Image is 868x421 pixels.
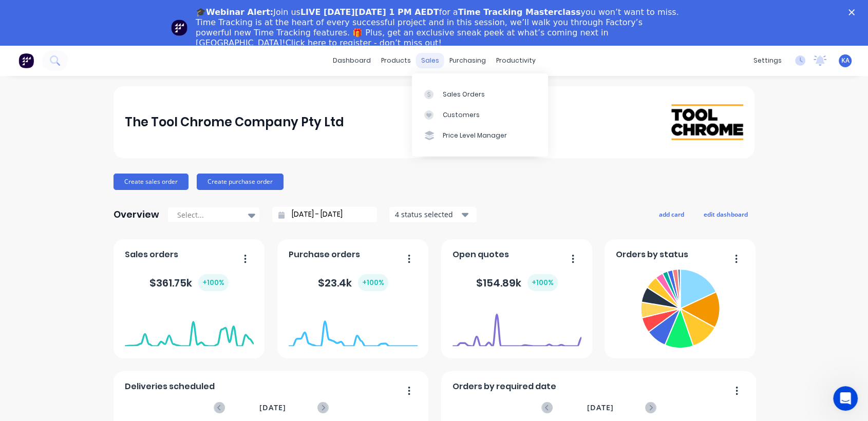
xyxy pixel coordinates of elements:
[171,20,187,36] img: Profile image for Team
[412,84,548,104] a: Sales Orders
[671,104,743,140] img: The Tool Chrome Company Pty Ltd
[444,53,491,68] div: purchasing
[149,274,229,291] div: $ 361.75k
[652,207,691,221] button: add card
[196,7,681,48] div: Join us for a you won’t want to miss. Time Tracking is at the heart of every successful project a...
[114,204,159,225] div: Overview
[848,9,859,15] div: Close
[18,53,34,68] img: Factory
[443,131,507,140] div: Price Level Manager
[476,274,558,291] div: $ 154.89k
[259,402,286,413] span: [DATE]
[412,125,548,146] a: Price Level Manager
[328,53,376,68] a: dashboard
[125,112,344,132] div: The Tool Chrome Company Pty Ltd
[125,380,215,393] span: Deliveries scheduled
[416,53,444,68] div: sales
[125,248,178,261] span: Sales orders
[833,386,858,411] iframe: Intercom live chat
[196,7,273,17] b: 🎓Webinar Alert:
[395,209,460,220] div: 4 status selected
[389,207,477,222] button: 4 status selected
[443,110,480,120] div: Customers
[443,90,485,99] div: Sales Orders
[197,174,284,190] button: Create purchase order
[300,7,439,17] b: LIVE [DATE][DATE] 1 PM AEDT
[458,7,581,17] b: Time Tracking Masterclass
[527,274,558,291] div: + 100 %
[452,248,509,261] span: Open quotes
[491,53,541,68] div: productivity
[358,274,388,291] div: + 100 %
[289,248,360,261] span: Purchase orders
[616,248,688,261] span: Orders by status
[376,53,416,68] div: products
[318,274,388,291] div: $ 23.4k
[286,38,442,48] a: Click here to register - don’t miss out!
[587,402,614,413] span: [DATE]
[114,174,188,190] button: Create sales order
[198,274,229,291] div: + 100 %
[697,207,754,221] button: edit dashboard
[748,53,787,68] div: settings
[841,56,850,65] span: KA
[412,105,548,125] a: Customers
